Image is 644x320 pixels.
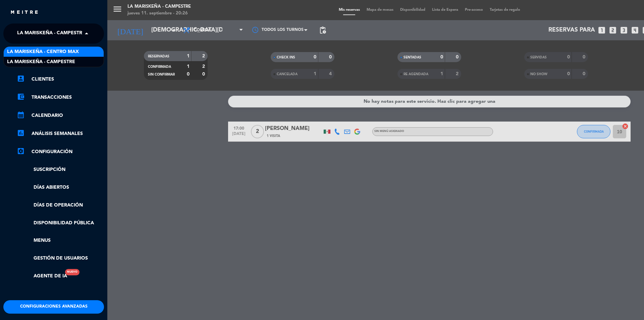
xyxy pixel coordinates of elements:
span: La Mariskeña - Campestre [17,27,85,41]
i: settings_applications [17,147,25,155]
i: assessment [17,129,25,137]
a: Días abiertos [17,184,104,191]
span: La Mariskeña - Campestre [7,58,75,66]
a: calendar_monthCalendario [17,111,104,120]
a: Disponibilidad pública [17,219,104,227]
a: Días de Operación [17,201,104,209]
button: Configuraciones avanzadas [3,300,104,314]
a: Gestión de usuarios [17,255,104,262]
i: account_box [17,75,25,83]
a: account_balance_walletTransacciones [17,93,104,101]
a: account_boxClientes [17,75,104,83]
img: MEITRE [10,10,39,15]
a: Menus [17,237,104,244]
i: calendar_month [17,111,25,119]
a: Agente de IANuevo [17,272,67,280]
a: assessmentANÁLISIS SEMANALES [17,130,104,138]
a: Configuración [17,148,104,156]
i: account_balance_wallet [17,93,25,101]
div: Nuevo [65,269,79,275]
span: La Mariskeña - Centro Max [7,48,79,56]
a: Suscripción [17,166,104,174]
